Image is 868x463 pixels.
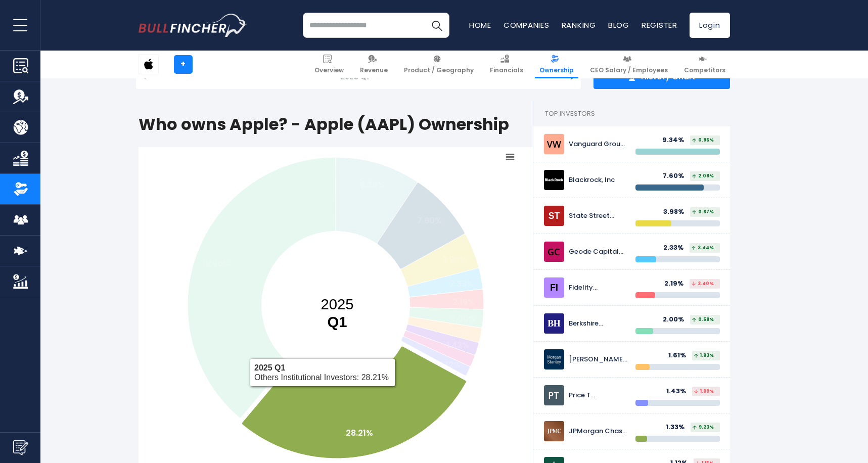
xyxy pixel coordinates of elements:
text: 2.33% [449,278,473,290]
span: 0.67% [692,210,714,214]
span: Ownership [539,66,574,74]
div: Berkshire Hathaway Inc [569,319,628,328]
text: 1.43% [446,339,469,351]
div: 9.34% [662,136,690,145]
img: Ownership [13,181,28,197]
a: Ownership [535,51,578,78]
text: 3.98% [442,254,466,265]
div: 2.33% [663,244,690,252]
text: 2.00% [450,313,475,325]
span: 0.58% [692,317,714,322]
a: Home [469,20,491,30]
span: 1.89% [694,389,714,394]
a: Companies [504,20,550,30]
span: Competitors [684,66,725,74]
div: 1.33% [666,423,691,432]
span: Product / Geography [404,66,474,74]
a: Register [642,20,677,30]
div: 2.19% [664,280,690,288]
a: Go to homepage [139,14,247,37]
a: Product / Geography [399,51,478,78]
div: Price T [PERSON_NAME] Associates Inc [569,391,628,400]
div: JPMorgan Chase & CO [569,427,628,436]
div: 1.43% [666,387,692,396]
text: 9.34% [360,179,385,191]
img: AAPL logo [139,55,158,74]
a: Blog [608,20,629,30]
span: 2.09% [692,174,714,178]
span: History Chart [641,72,696,82]
div: State Street Corp [569,212,628,220]
span: Financials [490,66,523,74]
span: 1.83% [694,353,714,358]
a: Competitors [679,51,730,78]
div: Vanguard Group Inc [569,140,628,149]
span: 0.95% [692,138,714,143]
a: Overview [310,51,348,78]
span: 3.40% [692,282,714,286]
div: 2.00% [663,315,690,324]
a: CEO Salary / Employees [585,51,672,78]
text: 38.86% [200,258,230,269]
div: Fidelity Investments (FMR) [569,284,628,292]
div: [PERSON_NAME] [PERSON_NAME] [569,355,628,364]
text: 7.60% [417,215,442,226]
tspan: Q1 [327,313,347,330]
a: Financials [485,51,528,78]
a: + [174,55,193,74]
text: 28.21% [345,427,373,439]
span: Revenue [360,66,388,74]
img: bullfincher logo [139,14,247,37]
span: 3.44% [692,246,714,250]
span: Overview [314,66,344,74]
text: 2025 [321,296,353,330]
div: Geode Capital Management, LLC [569,248,628,256]
div: Blackrock, Inc [569,176,628,184]
text: 1.12% [440,359,460,371]
div: 1.61% [668,351,692,360]
span: 9.23% [693,425,714,430]
text: 2.19% [452,296,474,308]
h2: Top Investors [533,101,730,126]
span: CEO Salary / Employees [590,66,668,74]
a: Revenue [355,51,392,78]
div: 7.60% [663,172,690,180]
button: Search [424,13,449,38]
div: 3.98% [663,208,690,216]
a: Ranking [562,20,596,30]
h1: Who owns Apple? - Apple (AAPL) Ownership [139,112,533,136]
text: 1.61% [450,328,471,339]
a: Login [690,13,730,38]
